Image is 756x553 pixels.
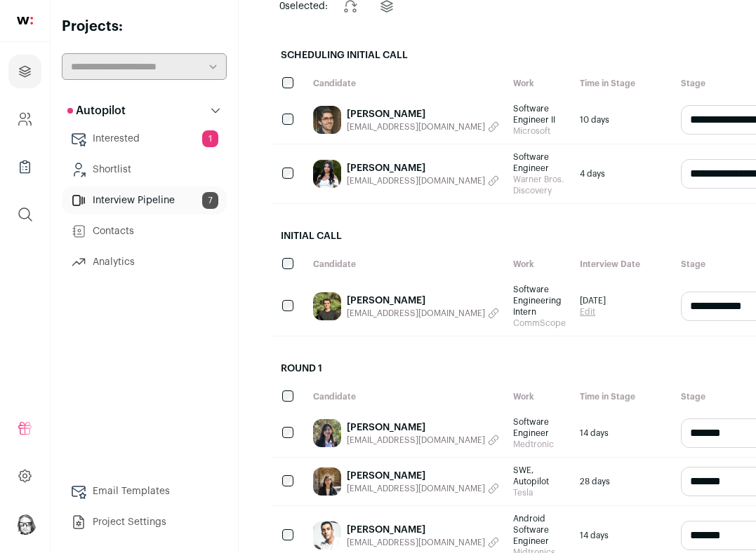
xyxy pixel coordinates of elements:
[347,469,499,483] a: [PERSON_NAME]
[347,537,485,548] span: [EMAIL_ADDRESS][DOMAIN_NAME]
[513,103,566,125] span: Software Engineer II
[513,151,566,174] span: Software Engineer
[347,161,499,175] a: [PERSON_NAME]
[506,252,573,277] div: Work
[279,1,285,11] span: 0
[313,292,341,320] img: c606283a00acf9d18a33c48b5170910cf1074a7722a31fecfddc31bf5c1008d0
[14,512,37,535] img: 2818868-medium_jpg
[202,192,218,209] span: 7
[573,144,674,203] div: 4 days
[347,523,499,537] a: [PERSON_NAME]
[8,55,41,88] a: Projects
[573,71,674,96] div: Time in Stage
[67,102,126,119] p: Autopilot
[347,308,499,319] button: [EMAIL_ADDRESS][DOMAIN_NAME]
[62,125,227,153] a: Interested1
[8,102,41,136] a: Company and ATS Settings
[347,308,485,319] span: [EMAIL_ADDRESS][DOMAIN_NAME]
[306,384,506,409] div: Candidate
[313,467,341,496] img: fe8001141bec14c261b64a340d2d8dcad484b179f8a218e9d17c951486a4144a.jpg
[202,130,218,147] span: 1
[573,458,674,505] div: 28 days
[313,160,341,188] img: 80b0edb0302e5a8c125152c0f4901a81dd97a6798dd24e649e61ca7d96a222b2.jpg
[513,284,566,318] span: Software Engineering Intern
[62,97,227,125] button: Autopilot
[62,477,227,505] a: Email Templates
[347,435,499,446] button: [EMAIL_ADDRESS][DOMAIN_NAME]
[347,175,499,186] button: [EMAIL_ADDRESS][DOMAIN_NAME]
[8,150,41,184] a: Company Lists
[513,513,566,547] span: Android Software Engineer
[347,483,485,494] span: [EMAIL_ADDRESS][DOMAIN_NAME]
[306,71,506,96] div: Candidate
[513,439,566,450] span: Medtronic
[573,384,674,409] div: Time in Stage
[17,17,33,25] img: wellfound-shorthand-0d5821cbd27db2630d0214b213865d53afaa358527fdda9d0ea32b1df1b89c2c.svg
[506,384,573,409] div: Work
[347,121,499,132] button: [EMAIL_ADDRESS][DOMAIN_NAME]
[62,156,227,184] a: Shortlist
[506,71,573,96] div: Work
[306,252,506,277] div: Candidate
[62,248,227,276] a: Analytics
[14,512,37,535] button: Open dropdown
[513,487,566,498] span: Tesla
[513,174,566,196] span: Warner Bros. Discovery
[513,416,566,439] span: Software Engineer
[580,306,606,318] a: Edit
[513,125,566,137] span: Microsoft
[513,318,566,329] span: CommScope
[573,409,674,457] div: 14 days
[347,421,499,435] a: [PERSON_NAME]
[573,96,674,144] div: 10 days
[313,419,341,447] img: 86a631fa419c78cc344c0a2c9e4a0ca8b46d809305e3814a58f502afe0fba013.jpg
[580,295,606,306] span: [DATE]
[347,175,485,186] span: [EMAIL_ADDRESS][DOMAIN_NAME]
[513,465,566,487] span: SWE, Autopilot
[62,217,227,245] a: Contacts
[573,252,674,277] div: Interview Date
[347,107,499,121] a: [PERSON_NAME]
[62,17,227,36] h2: Projects:
[313,106,341,134] img: 86c9bf7e582f0799d855c883a0f5e67055d73ce3c96635c370bf9cb0d0cddab1.jpg
[347,121,485,132] span: [EMAIL_ADDRESS][DOMAIN_NAME]
[347,483,499,494] button: [EMAIL_ADDRESS][DOMAIN_NAME]
[62,186,227,214] a: Interview Pipeline7
[347,537,499,548] button: [EMAIL_ADDRESS][DOMAIN_NAME]
[62,508,227,536] a: Project Settings
[347,294,499,308] a: [PERSON_NAME]
[313,521,341,549] img: 7b62f765d924cf448c7d341bc3ac001a3178e38ce3908eccf394ff3ba10ff92d.jpg
[347,435,485,446] span: [EMAIL_ADDRESS][DOMAIN_NAME]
